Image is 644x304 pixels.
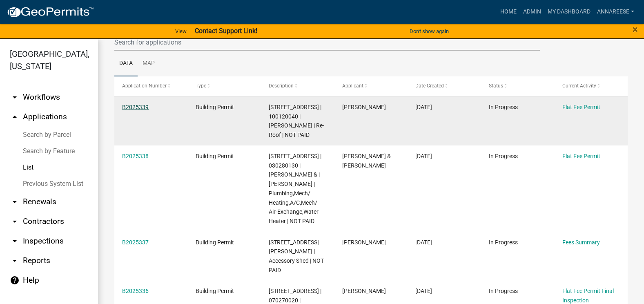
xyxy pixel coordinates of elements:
datatable-header-cell: Type [188,76,261,96]
span: In Progress [489,104,518,110]
span: Building Permit [196,153,234,159]
i: arrow_drop_down [10,236,20,246]
a: B2025336 [122,288,149,294]
span: Date Created [415,83,444,89]
a: B2025338 [122,153,149,159]
span: Gina Gullickson [342,104,386,110]
span: Current Activity [562,83,596,89]
button: Close [633,25,638,34]
span: Building Permit [196,239,234,246]
span: × [633,24,638,35]
span: 66333 CO RD 46 | 100120040 | ANDERSON,LORRAINE M | Re-Roof | NOT PAID [269,104,324,138]
a: My Dashboard [544,4,594,20]
datatable-header-cell: Application Number [114,76,188,96]
a: Home [497,4,520,20]
i: arrow_drop_down [10,256,20,266]
span: In Progress [489,288,518,294]
span: Building Permit [196,104,234,110]
span: Travis Greenfield [342,239,386,246]
a: B2025337 [122,239,149,246]
a: Admin [520,4,544,20]
i: arrow_drop_up [10,112,20,122]
span: 61243 170TH ST | 100310010 | GREENFIELD,TRAVIS | Accessory Shed | NOT PAID [269,239,324,273]
i: arrow_drop_down [10,197,20,207]
a: View [172,25,190,38]
a: B2025339 [122,104,149,110]
a: Map [138,51,160,77]
i: help [10,275,20,285]
a: annareese [594,4,637,20]
i: arrow_drop_down [10,217,20,226]
span: 11473 755TH AVE | 030280130 | JONES,DAVID D & | SUSAN K JONES | Plumbing,Mech/ Heating,A/C,Mech/ ... [269,153,321,224]
datatable-header-cell: Current Activity [554,76,628,96]
span: 09/16/2025 [415,104,432,110]
span: Application Number [122,83,167,89]
span: Description [269,83,294,89]
span: 09/16/2025 [415,288,432,294]
datatable-header-cell: Date Created [408,76,481,96]
strong: Contact Support Link! [195,27,257,35]
span: 09/16/2025 [415,153,432,159]
span: In Progress [489,239,518,246]
span: Building Permit [196,288,234,294]
a: Flat Fee Permit [562,104,600,110]
span: David & Susan Jones [342,153,391,169]
span: Status [489,83,503,89]
span: Type [196,83,206,89]
datatable-header-cell: Applicant [334,76,408,96]
a: Data [114,51,138,77]
a: Flat Fee Permit [562,153,600,159]
a: Flat Fee Permit Final Inspection [562,288,614,304]
span: In Progress [489,153,518,159]
span: Robert Nesset [342,288,386,294]
span: Applicant [342,83,363,89]
span: 09/16/2025 [415,239,432,246]
a: Fees Summary [562,239,600,246]
input: Search for applications [114,34,540,51]
i: arrow_drop_down [10,92,20,102]
datatable-header-cell: Description [261,76,334,96]
button: Don't show again [406,25,452,38]
datatable-header-cell: Status [481,76,555,96]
